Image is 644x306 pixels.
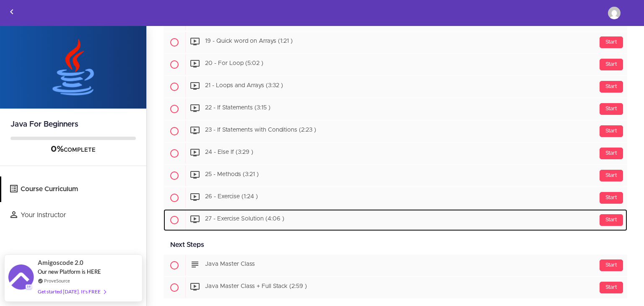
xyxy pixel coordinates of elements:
div: Get started [DATE]. It's FREE [38,287,106,296]
div: Start [600,59,623,70]
div: Start [600,103,623,115]
div: COMPLETE [10,144,136,155]
span: Amigoscode 2.0 [38,258,83,267]
svg: Back to courses [7,7,17,17]
a: Start 20 - For Loop (5:02 ) [164,54,627,75]
img: provesource social proof notification image [8,265,34,292]
span: 25 - Methods (3:21 ) [205,172,259,178]
div: Start [600,36,623,48]
a: Start Java Master Class [164,254,627,276]
a: ProveSource [44,277,70,284]
span: 22 - If Statements (3:15 ) [205,105,270,111]
div: Start [600,259,623,271]
a: Course Curriculum [1,176,146,202]
a: Start Java Master Class + Full Stack (2:59 ) [164,277,627,298]
span: 0% [51,145,64,153]
a: Start 26 - Exercise (1:24 ) [164,187,627,209]
div: Start [600,125,623,137]
div: Start [600,170,623,182]
span: 27 - Exercise Solution (4:06 ) [205,216,284,222]
span: 21 - Loops and Arrays (3:32 ) [205,83,283,89]
span: 20 - For Loop (5:02 ) [205,61,263,67]
span: 23 - If Statements with Conditions (2:23 ) [205,127,316,133]
img: lokeshj022004@gmail.com [608,7,621,19]
div: Next Steps [164,236,627,254]
a: Start 21 - Loops and Arrays (3:32 ) [164,76,627,98]
div: Start [600,81,623,93]
div: Start [600,192,623,204]
div: Start [600,214,623,226]
div: Start [600,282,623,293]
span: Our new Platform is HERE [38,268,101,275]
a: Start 25 - Methods (3:21 ) [164,165,627,187]
div: Start [600,148,623,159]
a: Start 24 - Else If (3:29 ) [164,143,627,164]
a: Start 22 - If Statements (3:15 ) [164,98,627,120]
a: Back to courses [0,0,23,26]
span: Java Master Class [205,262,255,267]
span: 19 - Quick word on Arrays (1:21 ) [205,39,293,44]
span: 26 - Exercise (1:24 ) [205,194,258,200]
a: Your Instructor [1,202,146,228]
a: Start 19 - Quick word on Arrays (1:21 ) [164,31,627,53]
span: Java Master Class + Full Stack (2:59 ) [205,284,307,290]
a: Start 27 - Exercise Solution (4:06 ) [164,209,627,231]
a: Start 23 - If Statements with Conditions (2:23 ) [164,120,627,142]
span: 24 - Else If (3:29 ) [205,150,253,156]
